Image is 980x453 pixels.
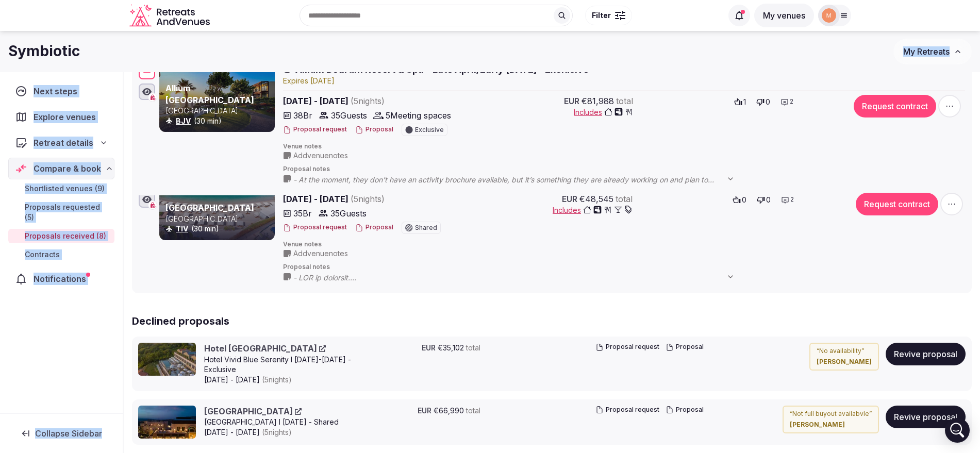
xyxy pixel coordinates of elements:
div: Open Intercom Messenger [945,418,970,443]
span: ( 5 night s ) [351,96,385,106]
a: Notifications [8,268,114,290]
a: BJV [176,116,191,125]
span: €66,990 [434,406,464,416]
div: (30 min) [165,224,273,234]
span: EUR [562,193,577,205]
a: Contracts [8,247,114,262]
span: total [466,343,480,353]
span: Shared [415,225,437,231]
a: [GEOGRAPHIC_DATA] [204,406,302,417]
span: 0 [766,97,770,107]
span: [DATE] - [DATE] [204,375,353,385]
button: Includes [553,205,633,215]
button: 1 [731,95,749,109]
span: €35,102 [438,343,464,353]
button: Proposal request [283,125,347,134]
span: Proposals requested (5) [25,202,110,223]
div: (30 min) [165,116,273,126]
span: Proposals received (8) [25,231,106,241]
button: Proposal [666,406,704,414]
span: Filter [592,10,611,21]
h2: Declined proposals [132,314,972,328]
span: 2 [790,97,793,106]
span: 1 [743,97,746,107]
button: Proposal [355,223,393,232]
span: 35 Br [293,207,312,220]
a: Proposals received (8) [8,229,114,243]
button: Proposal [666,343,704,351]
span: 2 [790,195,794,204]
a: TIV [176,224,188,233]
span: Shortlisted venues (9) [25,183,105,194]
span: 0 [742,195,746,205]
button: Proposal request [595,343,659,351]
a: Hotel [GEOGRAPHIC_DATA] [204,343,326,354]
p: [GEOGRAPHIC_DATA] [165,214,273,224]
span: EUR [564,95,579,107]
a: Visit the homepage [129,4,212,27]
button: Collapse Sidebar [8,422,114,445]
span: 35 Guests [330,207,367,220]
button: 0 [729,193,750,207]
button: BJV [176,116,191,126]
span: 0 [766,195,771,205]
a: Explore venues [8,106,114,128]
button: Proposal [355,125,393,134]
span: My Retreats [903,46,950,57]
span: Explore venues [34,111,100,123]
span: Exclusive [415,127,444,133]
span: ( 5 night s ) [351,194,385,204]
button: TIV [176,224,188,234]
span: [DATE] - [DATE] [283,193,464,205]
span: Proposal notes [283,263,965,272]
p: “ Not full buyout availabvle ” [790,410,872,418]
span: EUR [422,343,436,353]
span: total [616,193,633,205]
span: total [466,406,480,416]
button: Proposal request [283,223,347,232]
span: total [616,95,633,107]
span: 38 Br [293,109,312,122]
span: [DATE] - [DATE] [283,95,464,107]
span: €81,988 [582,95,614,107]
button: Includes [574,107,633,118]
img: Hotel Vivid Blue Serenity Resort cover photo [138,343,196,376]
button: Revive proposal [886,406,966,428]
a: Allium [GEOGRAPHIC_DATA] [165,83,254,105]
cite: [PERSON_NAME] [817,358,872,366]
span: [DATE] - [DATE] [204,427,339,438]
span: EUR [418,406,431,416]
span: Compare & book [34,162,101,175]
span: Notifications [34,273,90,285]
span: ( 5 night s ) [262,428,292,437]
a: Proposals requested (5) [8,200,114,225]
button: Filter [585,6,632,25]
div: Expire s [DATE] [283,76,965,86]
button: Revive proposal [886,343,966,365]
span: Venue notes [283,142,965,151]
span: Contracts [25,249,60,260]
span: Allium Bodrum Resort & Spa – Late April/Early [DATE] - Exclusive [295,63,589,76]
a: Next steps [8,80,114,102]
p: [GEOGRAPHIC_DATA] [165,106,273,116]
span: Add venue notes [293,150,348,161]
span: ( 5 night s ) [262,375,292,384]
div: Hotel Vivid Blue Serenity I [DATE]-[DATE] - Exclusive [204,355,353,375]
a: Shortlisted venues (9) [8,181,114,196]
span: - At the moment, they don’t have an activity brochure available, but it’s something they are alre... [293,175,745,185]
cite: [PERSON_NAME] [790,421,872,429]
div: [GEOGRAPHIC_DATA] l [DATE] - Shared [204,417,339,427]
span: Next steps [34,85,81,97]
span: 35 Guests [331,109,367,122]
span: Collapse Sidebar [35,428,102,439]
button: My Retreats [893,39,972,64]
span: Venue notes [283,240,965,249]
span: €48,545 [579,193,613,205]
button: Request contract [854,95,936,118]
span: 5 Meeting spaces [386,109,451,122]
h1: Symbiotic [8,41,80,61]
p: “ No availability ” [817,347,872,356]
button: Proposal request [595,406,659,414]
